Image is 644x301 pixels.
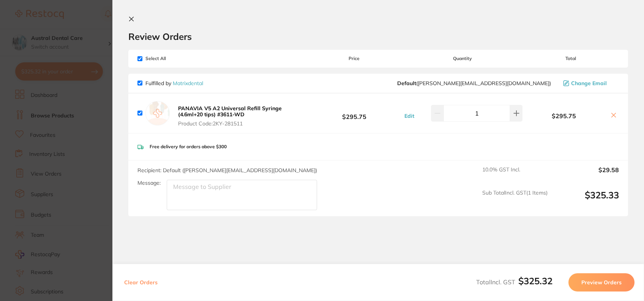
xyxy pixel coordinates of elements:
button: PANAVIA V5 A2 Universal Refill Syringe (4.6ml+20 tips) #3611-WD Product Code:2KY-281511 [176,105,306,127]
p: Fulfilled by [145,80,203,86]
span: 10.0 % GST Incl. [482,166,548,183]
span: Quantity [402,56,522,61]
span: Sub Total Incl. GST ( 1 Items) [482,190,548,211]
span: Change Email [571,80,607,86]
h2: Review Orders [128,31,628,42]
span: Recipient: Default ( [PERSON_NAME][EMAIL_ADDRESS][DOMAIN_NAME] ) [137,167,317,174]
span: Product Code: 2KY-281511 [178,120,304,127]
button: Edit [402,112,417,119]
img: empty.jpg [145,101,170,125]
p: Free delivery for orders above $300 [150,144,227,149]
span: Select All [137,56,213,61]
span: Total Incl. GST [476,278,552,286]
span: Total [522,56,619,61]
button: Clear Orders [122,273,160,291]
label: Message: [137,180,161,186]
b: Default [397,80,416,87]
b: $325.32 [518,275,552,287]
b: PANAVIA V5 A2 Universal Refill Syringe (4.6ml+20 tips) #3611-WD [178,105,282,118]
b: $295.75 [522,112,605,119]
span: peter@matrixdental.com.au [397,80,551,86]
b: $295.75 [306,106,402,120]
output: $325.33 [554,190,619,211]
button: Preview Orders [568,273,635,291]
button: Change Email [561,80,619,87]
span: Price [306,56,402,61]
output: $29.58 [554,166,619,183]
a: Matrixdental [173,80,203,87]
